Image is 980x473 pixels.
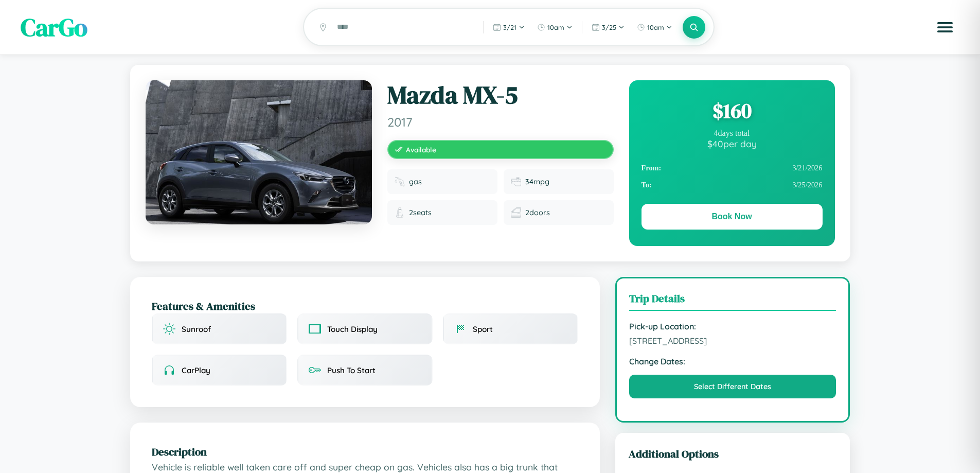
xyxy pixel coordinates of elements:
[146,80,372,224] img: Mazda MX-5 2017
[511,177,521,187] img: Fuel efficiency
[387,80,614,110] h1: Mazda MX-5
[406,145,436,154] span: Available
[327,324,378,334] span: Touch Display
[152,299,578,313] h2: Features & Amenities
[511,207,521,218] img: Doors
[525,177,549,186] span: 34 mpg
[525,208,550,217] span: 2 doors
[327,365,376,375] span: Push To Start
[532,19,578,36] button: 10am
[387,114,614,130] span: 2017
[488,19,530,36] button: 3/21
[931,13,959,42] button: Open menu
[629,375,836,398] button: Select Different Dates
[642,97,823,125] div: $ 160
[642,160,823,177] div: 3 / 21 / 2026
[395,207,405,218] img: Seats
[629,291,836,311] h3: Trip Details
[632,19,678,36] button: 10am
[503,23,516,31] span: 3 / 21
[547,23,564,31] span: 10am
[409,177,422,186] span: gas
[629,336,836,346] span: [STREET_ADDRESS]
[647,23,664,31] span: 10am
[473,324,493,334] span: Sport
[642,164,662,172] strong: From:
[629,446,837,461] h3: Additional Options
[642,204,823,230] button: Book Now
[642,181,652,189] strong: To:
[409,208,432,217] span: 2 seats
[642,177,823,194] div: 3 / 25 / 2026
[182,365,210,375] span: CarPlay
[182,324,211,334] span: Sunroof
[629,321,836,331] strong: Pick-up Location:
[642,138,823,149] div: $ 40 per day
[629,356,836,366] strong: Change Dates:
[642,129,823,138] div: 4 days total
[586,19,630,36] button: 3/25
[395,177,405,187] img: Fuel type
[152,444,578,459] h2: Description
[602,23,616,31] span: 3 / 25
[21,10,87,44] span: CarGo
